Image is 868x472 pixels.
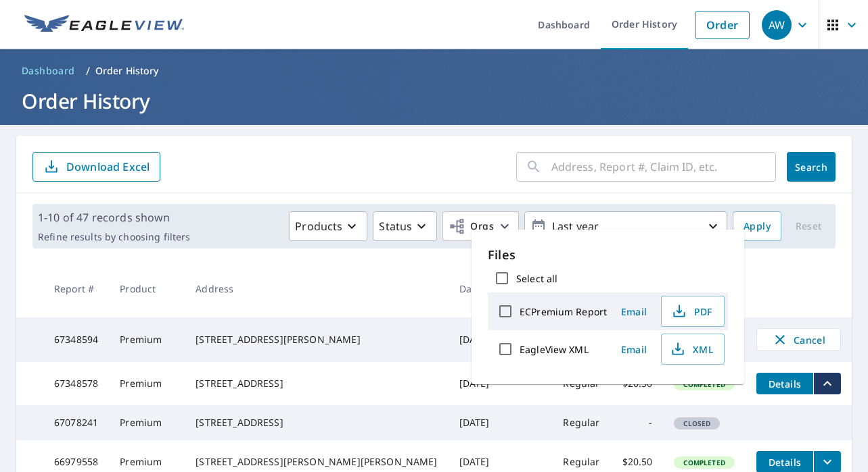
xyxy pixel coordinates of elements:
[520,343,589,356] label: EagleView XML
[66,159,150,174] p: Download Excel
[109,317,185,362] td: Premium
[196,333,437,346] div: [STREET_ADDRESS][PERSON_NAME]
[449,362,501,405] td: [DATE]
[295,218,342,234] p: Products
[695,11,750,39] a: Order
[670,341,713,357] span: XML
[661,334,725,365] button: XML
[449,259,501,317] th: Date
[771,332,827,348] span: Cancel
[16,60,852,82] nav: breadcrumb
[675,419,718,428] span: Closed
[670,303,713,319] span: PDF
[22,64,75,78] span: Dashboard
[95,64,159,78] p: Order History
[109,362,185,405] td: Premium
[16,60,81,82] a: Dashboard
[196,455,437,469] div: [STREET_ADDRESS][PERSON_NAME][PERSON_NAME]
[798,161,825,174] span: Search
[16,87,852,115] h1: Order History
[373,211,437,241] button: Status
[612,405,664,440] td: -
[551,148,776,186] input: Address, Report #, Claim ID, etc.
[449,317,501,362] td: [DATE]
[43,317,109,362] td: 67348594
[744,218,771,235] span: Apply
[43,259,109,317] th: Report #
[764,456,805,469] span: Details
[661,296,725,327] button: PDF
[449,405,501,440] td: [DATE]
[24,15,184,35] img: EV Logo
[612,339,656,360] button: Email
[520,305,607,318] label: ECPremium Report
[612,301,656,322] button: Email
[109,405,185,440] td: Premium
[813,373,841,394] button: filesDropdownBtn-67348578
[547,215,705,238] p: Last year
[762,10,792,40] div: AW
[552,405,611,440] td: Regular
[289,211,367,241] button: Products
[196,377,437,390] div: [STREET_ADDRESS]
[38,231,190,243] p: Refine results by choosing filters
[764,377,805,390] span: Details
[43,362,109,405] td: 67348578
[618,305,650,318] span: Email
[442,211,519,241] button: Orgs
[756,328,841,351] button: Cancel
[524,211,727,241] button: Last year
[449,218,494,235] span: Orgs
[196,416,437,429] div: [STREET_ADDRESS]
[756,373,813,394] button: detailsBtn-67348578
[109,259,185,317] th: Product
[618,343,650,356] span: Email
[38,209,190,226] p: 1-10 of 47 records shown
[787,152,836,182] button: Search
[675,379,733,389] span: Completed
[516,272,557,285] label: Select all
[379,218,412,234] p: Status
[32,152,160,182] button: Download Excel
[675,458,733,467] span: Completed
[488,246,728,264] p: Files
[185,259,448,317] th: Address
[733,211,781,241] button: Apply
[43,405,109,440] td: 67078241
[86,63,90,79] li: /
